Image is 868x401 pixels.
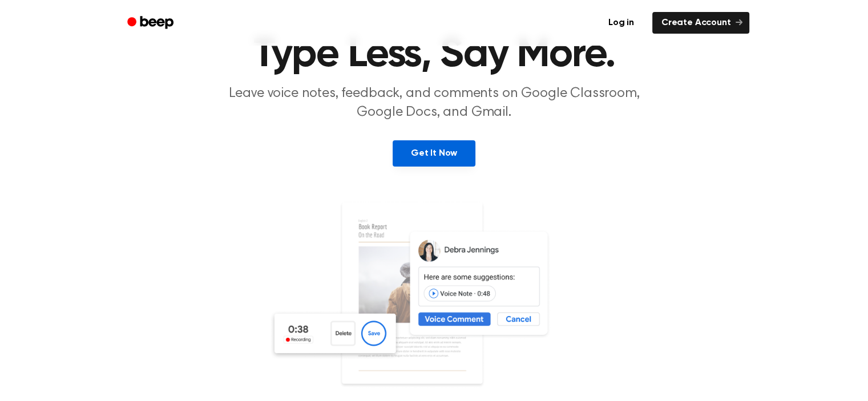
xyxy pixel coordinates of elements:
a: Beep [119,12,184,34]
p: Leave voice notes, feedback, and comments on Google Classroom, Google Docs, and Gmail. [215,84,653,122]
h1: Type Less, Say More. [142,34,726,75]
a: Get It Now [393,140,475,167]
a: Log in [597,10,645,36]
a: Create Account [652,12,749,34]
